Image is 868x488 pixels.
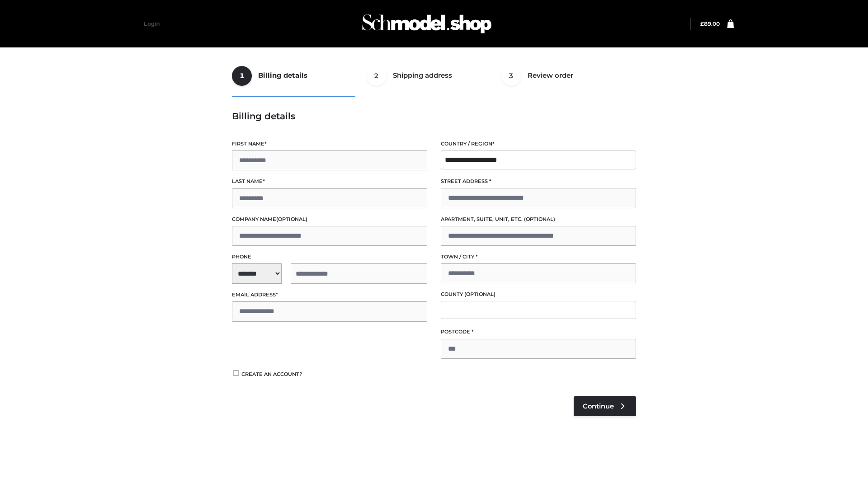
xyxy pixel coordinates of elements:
[441,253,636,261] label: Town / City
[232,253,427,261] label: Phone
[441,140,636,148] label: Country / Region
[574,396,636,416] a: Continue
[441,328,636,336] label: Postcode
[276,216,307,222] span: (optional)
[441,290,636,299] label: County
[232,111,636,122] h3: Billing details
[700,20,704,27] span: £
[700,20,720,27] a: £89.00
[441,215,636,224] label: Apartment, suite, unit, etc.
[441,177,636,186] label: Street address
[464,291,495,297] span: (optional)
[232,370,240,376] input: Create an account?
[583,402,614,410] span: Continue
[359,6,495,42] img: Schmodel Admin 964
[232,215,427,224] label: Company name
[524,216,555,222] span: (optional)
[241,371,302,377] span: Create an account?
[144,20,160,27] a: Login
[232,291,427,299] label: Email address
[700,20,720,27] bdi: 89.00
[232,177,427,186] label: Last name
[232,140,427,148] label: First name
